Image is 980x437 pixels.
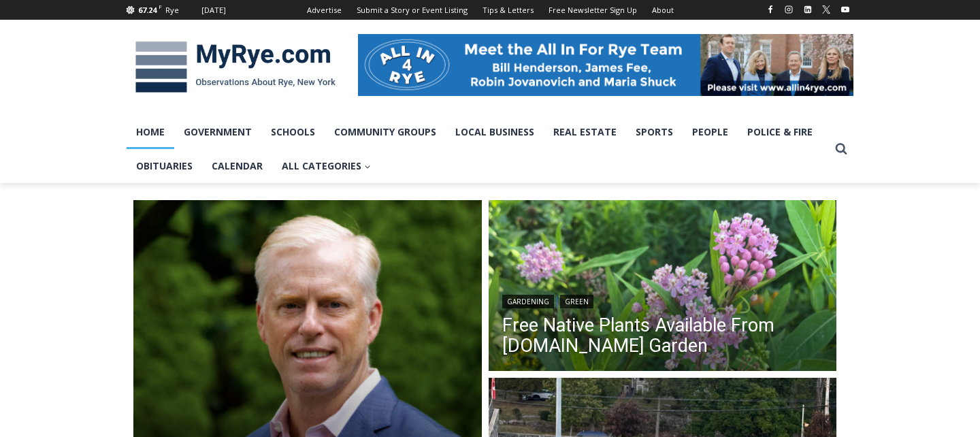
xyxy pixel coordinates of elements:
[829,137,853,161] button: View Search Form
[818,1,834,18] a: X
[781,1,797,18] a: Instagram
[502,315,823,356] a: Free Native Plants Available From [DOMAIN_NAME] Garden
[127,149,202,183] a: Obituaries
[502,292,823,308] div: |
[358,34,853,95] img: All in for Rye
[127,32,344,103] img: MyRye.com
[138,5,157,15] span: 67.24
[201,4,226,16] div: [DATE]
[560,295,593,308] a: Green
[502,295,554,308] a: Gardening
[489,200,837,374] a: Read More Free Native Plants Available From MyRye.com Garden
[683,115,738,149] a: People
[261,115,325,149] a: Schools
[127,115,174,149] a: Home
[544,115,626,149] a: Real Estate
[762,1,779,18] a: Facebook
[127,115,829,184] nav: Primary Navigation
[489,200,837,374] img: (PHOTO: Swamp Milkweed (Asclepias incarnata) in the MyRye.com Garden, July 2025.)
[202,149,272,183] a: Calendar
[282,159,371,174] span: All Categories
[174,115,261,149] a: Government
[837,1,853,18] a: YouTube
[272,149,380,183] a: All Categories
[800,1,816,18] a: Linkedin
[165,4,179,16] div: Rye
[446,115,544,149] a: Local Business
[626,115,683,149] a: Sports
[738,115,822,149] a: Police & Fire
[159,3,162,10] span: F
[325,115,446,149] a: Community Groups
